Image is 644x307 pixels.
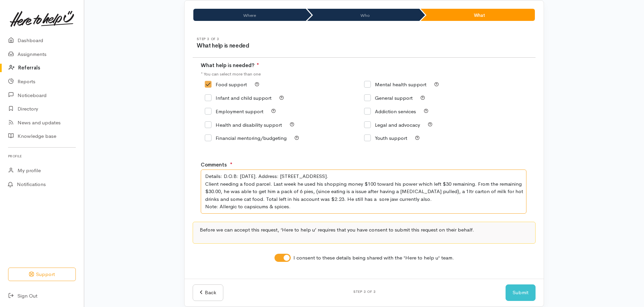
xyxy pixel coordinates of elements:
[364,109,416,114] label: Addiction services
[293,254,454,262] label: I consent to these details being shared with the 'Here to help u' team.
[8,268,76,281] button: Support
[201,62,259,69] label: What help is needed?
[8,152,76,161] h6: Profile
[205,122,282,127] label: Health and disability support
[200,226,528,234] p: Before we can accept this request, ‘Here to help u’ requires that you have consent to submit this...
[197,43,364,49] h3: What help is needed
[257,62,259,68] span: At least 1 option is required
[364,82,426,87] label: Mental health support
[421,9,535,21] li: What
[193,284,223,301] a: Back
[231,290,497,294] h6: Step 3 of 3
[364,95,413,100] label: General support
[205,109,263,114] label: Employment support
[193,9,306,21] li: Where
[230,161,232,165] sup: ●
[201,161,227,169] label: Comments
[197,37,364,41] h6: Step 3 of 3
[307,9,420,21] li: Who
[364,135,407,141] label: Youth support
[205,82,247,87] label: Food support
[201,71,261,77] small: * You can select more than one
[205,135,287,141] label: Financial mentoring/budgeting
[257,61,259,66] sup: ●
[205,95,271,100] label: Infant and child support
[364,122,420,127] label: Legal and advocacy
[506,284,536,301] button: Submit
